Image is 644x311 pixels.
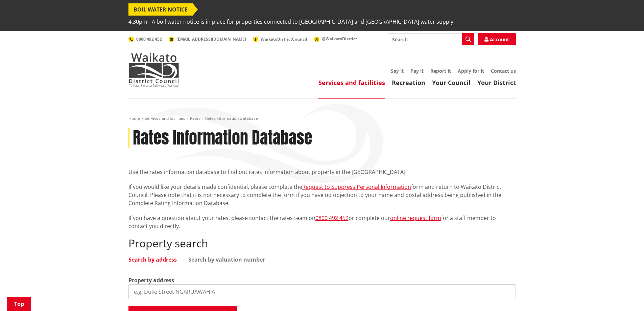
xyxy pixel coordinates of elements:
[133,128,312,148] h1: Rates Information Database
[7,297,31,311] a: Top
[261,36,307,42] span: WaikatoDistrictCouncil
[128,214,516,230] p: If you have a question about your rates, please contact the rates team on or complete our for a s...
[176,36,246,42] span: [EMAIL_ADDRESS][DOMAIN_NAME]
[145,115,185,121] a: Services and facilities
[169,36,246,42] a: [EMAIL_ADDRESS][DOMAIN_NAME]
[458,68,484,74] a: Apply for it
[430,68,451,74] a: Report it
[315,214,349,222] a: 0800 492 452
[322,36,357,42] span: @WaikatoDistrict
[491,68,516,74] a: Contact us
[136,36,162,42] span: 0800 492 452
[302,183,411,191] a: Request to Suppress Personal Information
[477,79,516,87] a: Your District
[128,115,140,121] a: Home
[128,16,455,28] span: 4.30pm - A boil water notice is in place for properties connected to [GEOGRAPHIC_DATA] and [GEOGR...
[410,68,424,74] a: Pay it
[391,68,404,74] a: Say it
[392,79,425,87] a: Recreation
[432,79,471,87] a: Your Council
[190,115,200,121] a: Rates
[128,237,516,250] h2: Property search
[128,116,516,121] nav: breadcrumb
[128,53,179,87] img: Waikato District Council - Te Kaunihera aa Takiwaa o Waikato
[314,36,357,42] a: @WaikatoDistrict
[128,3,193,16] span: BOIL WATER NOTICE
[205,115,258,121] span: Rates Information Database
[128,284,516,299] input: e.g. Duke Street NGARUAWAHIA
[253,36,307,42] a: WaikatoDistrictCouncil
[128,36,162,42] a: 0800 492 452
[128,257,177,262] a: Search by address
[318,79,385,87] a: Services and facilities
[188,257,265,262] a: Search by valuation number
[390,214,441,222] a: online request form
[128,276,174,284] label: Property address
[128,168,516,176] p: Use the rates information database to find out rates information about property in the [GEOGRAPHI...
[388,33,474,45] input: Search input
[478,33,516,45] a: Account
[128,183,516,207] p: If you would like your details made confidential, please complete the form and return to Waikato ...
